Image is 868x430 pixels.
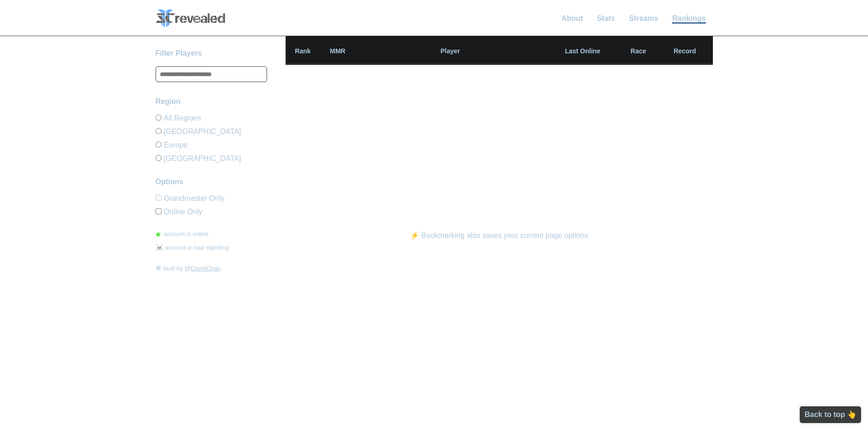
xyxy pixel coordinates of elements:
p: ⚡️ Bookmarking also saves your current page options [392,230,607,241]
input: [GEOGRAPHIC_DATA] [156,128,162,134]
input: Grandmaster Only [156,195,162,201]
a: About [561,14,583,22]
h3: Region [156,96,267,107]
span: ☠️ [156,244,163,251]
h6: Record [657,48,713,54]
p: account in bad standing [156,243,229,252]
h6: Player [355,48,546,54]
input: Online Only [156,208,162,214]
h3: Filter Players [156,48,267,59]
label: Only show accounts currently laddering [156,205,267,216]
label: Only Show accounts currently in Grandmaster [156,195,267,205]
label: Europe [156,138,267,151]
a: Stats [597,14,615,22]
input: All Regions [156,115,162,121]
a: Rankings [672,14,705,24]
input: [GEOGRAPHIC_DATA] [156,155,162,161]
h6: Rank [286,48,320,54]
h6: Race [620,48,657,54]
h6: MMR [320,48,355,54]
img: SC2 Revealed [156,9,225,27]
h3: Options [156,176,267,187]
span: 🛠 [156,265,162,272]
label: [GEOGRAPHIC_DATA] [156,124,267,138]
span: ◉ [156,231,161,237]
p: built by @ [156,264,267,273]
h6: Last Online [546,48,620,54]
label: [GEOGRAPHIC_DATA] [156,151,267,162]
p: Back to top 👆 [804,411,856,418]
p: account is online [156,230,209,239]
a: DavidChan [191,265,221,272]
a: Streams [629,14,658,22]
input: Europe [156,141,162,148]
label: All Regions [156,115,267,124]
